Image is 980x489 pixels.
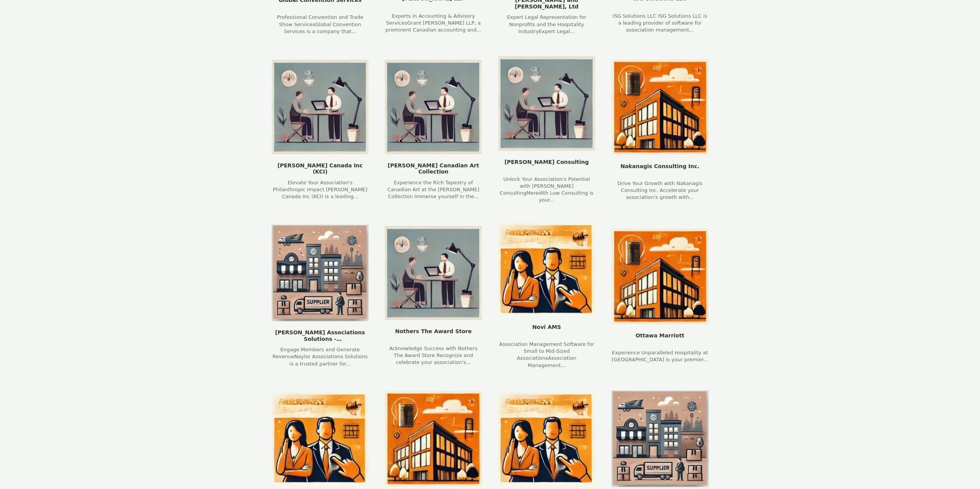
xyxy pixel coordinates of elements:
[385,13,482,34] div: Experts in Accounting & Advisory ServicesGrant [PERSON_NAME] LLP, a prominent Canadian accounting...
[385,162,482,175] span: [PERSON_NAME] Canadian Art Collection
[611,59,709,155] img: Nakanagis Consulting Inc. company logo
[611,13,709,34] div: ISG Solutions LLC ISG Solutions LLC is a leading provider of software for association management...
[636,332,684,345] span: Ottawa Marriott
[272,179,369,200] div: Elevate Your Association's Philanthropic Impact [PERSON_NAME] Canada Inc (KCI) is a leading...
[498,341,595,369] div: Association Management Software for Small to Mid-Sized AssociationsAssociation Management...
[272,60,369,154] img: Ketchum Canada Inc (KCI) company logo
[532,324,561,337] span: Novi AMS
[498,223,595,316] img: Novi AMS company logo
[272,225,369,321] img: Naylor Associations Solutions - Winnipeg company logo
[272,329,369,342] span: [PERSON_NAME] Associations Solutions - [GEOGRAPHIC_DATA]
[603,213,717,379] div: Ottawa Marriott company - Press Enter to view listing
[490,47,603,213] div: Meredith Low Consulting company - Press Enter to view listing
[603,47,717,213] div: Nakanagis Consulting Inc. company - Press Enter to view listing
[385,391,482,487] img: Professional Association Services company logo
[611,349,709,363] div: Experience Unparalleled Hospitality at [GEOGRAPHIC_DATA] is your premier...
[498,176,595,204] div: Unlock Your Association's Potential with [PERSON_NAME] ConsultingMeredith Low Consulting is your...
[385,345,482,366] div: Acknowledge Success with Nothers The Award Store Recognize and celebrate your association's...
[611,229,709,324] img: Ottawa Marriott company logo
[272,392,369,485] img: Palm Springs Convention Center company logo
[505,159,589,172] span: [PERSON_NAME] Consulting
[395,328,472,341] span: Nothers The Award Store
[611,180,709,201] div: Drive Your Growth with Nakanagis Consulting Inc. Accelerate your association's growth with...
[264,47,377,213] div: Ketchum Canada Inc (KCI) company - Press Enter to view listing
[377,47,490,213] div: McMichael Canadian Art Collection company - Press Enter to view listing
[498,56,595,150] img: Meredith Low Consulting company logo
[272,346,369,367] div: Engage Members and Generate RevenueNaylor Associations Solutions is a trusted partner for...
[377,213,490,379] div: Nothers The Award Store company - Press Enter to view listing
[498,392,595,485] img: Professional Exchange Service Corporation (PESC) company logo
[385,226,482,320] img: Nothers The Award Store company logo
[498,14,595,35] div: Expert Legal Representation for Nonprofits and the Hospitality IndustryExpert Legal...
[264,213,377,379] div: Naylor Associations Solutions - Winnipeg company - Press Enter to view listing
[620,163,699,176] span: Nakanagis Consulting Inc.
[272,14,369,35] div: Professional Convention and Trade Show ServicesGlobal Convention Services is a company that...
[490,213,603,379] div: Novi AMS company - Press Enter to view listing
[385,179,482,200] div: Experience the Rich Tapestry of Canadian Art at the [PERSON_NAME] Collection Immerse yourself in ...
[272,162,369,175] span: [PERSON_NAME] Canada Inc (KCI)
[385,60,482,154] img: McMichael Canadian Art Collection company logo
[611,391,709,487] img: PSAV company logo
